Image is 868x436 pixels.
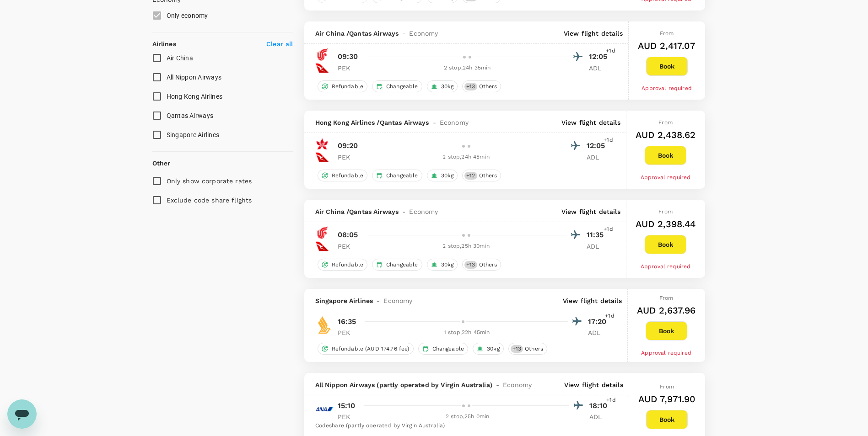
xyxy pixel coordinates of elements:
[475,261,501,269] span: Others
[589,64,612,73] p: ADL
[563,296,622,305] p: View flight details
[383,261,422,269] span: Changeable
[318,170,368,181] div: Refundable
[399,29,409,38] span: -
[315,226,329,239] img: CA
[366,412,569,421] div: 2 stop , 25h 0min
[409,207,438,216] span: Economy
[338,51,358,62] p: 09:30
[318,80,368,92] div: Refundable
[373,296,383,305] span: -
[315,207,399,216] span: Air China / Qantas Airways
[315,400,334,418] img: NH
[167,54,193,62] span: Air China
[315,150,329,164] img: QF
[638,38,696,53] h6: AUD 2,417.07
[366,153,566,162] div: 2 stop , 24h 45min
[464,172,477,180] span: + 12
[366,64,569,73] div: 2 stop , 24h 35min
[328,261,367,269] span: Refundable
[167,131,220,138] span: Singapore Airlines
[508,343,547,355] div: +13Others
[641,350,691,356] span: Approval required
[315,29,399,38] span: Air China / Qantas Airways
[646,410,688,429] button: Book
[645,146,686,165] button: Book
[658,208,673,215] span: From
[483,345,503,353] span: 30kg
[638,392,696,406] h6: AUD 7,971.90
[561,118,620,127] p: View flight details
[521,345,547,353] span: Others
[636,128,696,142] h6: AUD 2,438.62
[315,421,612,431] div: Codeshare (partly operated by Virgin Australia)
[462,80,501,92] div: +13Others
[399,207,409,216] span: -
[636,217,696,231] h6: AUD 2,398.44
[338,328,361,337] p: PEK
[589,400,612,411] p: 18:10
[564,29,623,38] p: View flight details
[366,242,566,251] div: 2 stop , 25h 30min
[658,119,673,126] span: From
[372,80,422,92] div: Changeable
[427,259,458,271] div: 30kg
[366,328,568,337] div: 1 stop , 22h 45min
[641,263,691,270] span: Approval required
[383,172,422,180] span: Changeable
[589,51,612,62] p: 12:05
[642,85,692,91] span: Approval required
[338,242,361,251] p: PEK
[588,316,611,327] p: 17:20
[167,112,214,119] span: Qantas Airways
[587,242,609,251] p: ADL
[338,153,361,162] p: PEK
[315,380,492,389] span: All Nippon Airways (partly operated by Virgin Australia)
[604,225,613,234] span: +1d
[328,345,413,353] span: Refundable (AUD 174.76 fee)
[462,259,501,271] div: +13Others
[659,295,674,301] span: From
[315,137,329,150] img: HX
[409,29,438,38] span: Economy
[152,159,171,168] p: Other
[338,140,358,151] p: 09:20
[427,80,458,92] div: 30kg
[511,345,523,353] span: + 13
[338,64,361,73] p: PEK
[645,235,686,254] button: Book
[437,261,458,269] span: 30kg
[318,343,414,355] div: Refundable (AUD 174.76 fee)
[462,170,501,181] div: +12Others
[606,47,615,56] span: +1d
[589,412,612,421] p: ADL
[440,118,469,127] span: Economy
[437,83,458,90] span: 30kg
[561,207,620,216] p: View flight details
[588,328,611,337] p: ADL
[167,93,223,100] span: Hong Kong Airlines
[167,74,222,81] span: All Nippon Airways
[338,229,358,240] p: 08:05
[660,383,674,390] span: From
[383,296,412,305] span: Economy
[646,321,687,340] button: Book
[429,118,440,127] span: -
[464,261,477,269] span: + 13
[605,312,614,321] span: +1d
[7,399,37,429] iframe: Button to launch messaging window
[464,83,477,90] span: + 13
[328,172,367,180] span: Refundable
[606,396,615,405] span: +1d
[587,140,609,151] p: 12:05
[383,83,422,90] span: Changeable
[604,136,613,145] span: +1d
[372,259,422,271] div: Changeable
[473,343,504,355] div: 30kg
[637,303,696,318] h6: AUD 2,637.96
[338,412,361,421] p: PEK
[492,380,503,389] span: -
[315,48,329,61] img: CA
[587,153,609,162] p: ADL
[167,176,252,186] p: Only show corporate rates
